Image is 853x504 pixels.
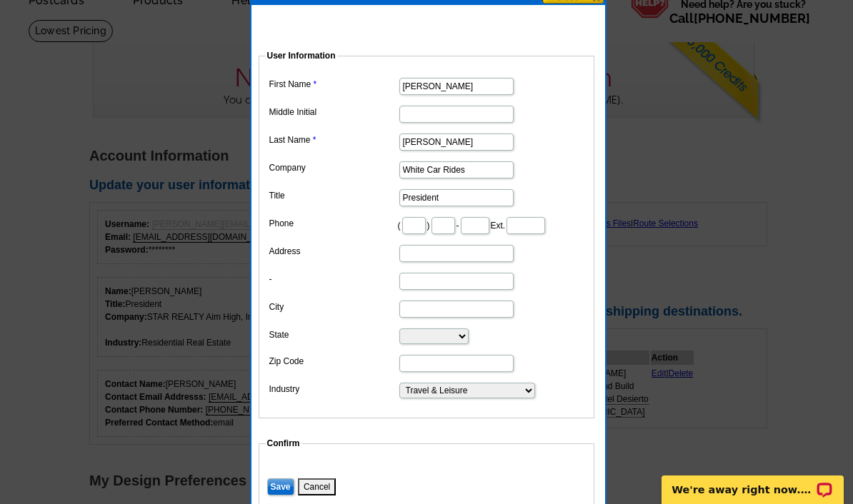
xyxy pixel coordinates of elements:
[269,301,398,313] label: City
[269,161,398,174] label: Company
[269,133,398,146] label: Last Name
[269,383,398,395] label: Industry
[266,437,301,450] legend: Confirm
[267,478,294,495] input: Save
[652,459,853,504] iframe: LiveChat chat widget
[269,106,398,119] label: Middle Initial
[269,78,398,91] label: First Name
[269,189,398,202] label: Title
[269,355,398,368] label: Zip Code
[266,213,587,236] dd: ( ) - Ext.
[266,49,337,62] legend: User Information
[269,273,398,286] label: -
[269,245,398,258] label: Address
[269,328,398,341] label: State
[298,478,336,495] button: Cancel
[269,217,398,230] label: Phone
